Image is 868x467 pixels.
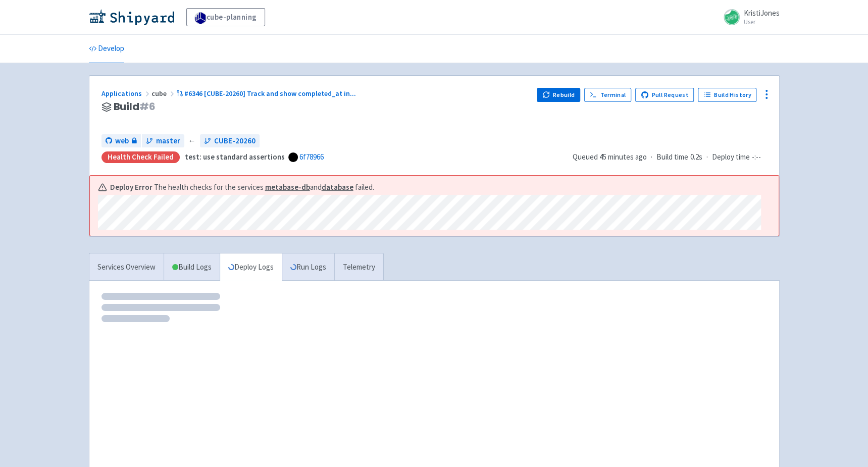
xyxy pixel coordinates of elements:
[712,151,750,163] span: Deploy time
[139,99,156,114] span: # 6
[101,151,180,163] div: Health check failed
[115,135,129,147] span: web
[186,8,265,26] a: cube-planning
[299,152,324,162] a: 6f78966
[176,89,358,98] a: #6346 [CUBE-20260] Track and show completed_at in...
[573,151,767,163] div: · ·
[744,8,780,18] span: KristiJones
[282,253,334,281] a: Run Logs
[110,182,152,193] b: Deploy Error
[599,152,647,162] time: 45 minutes ago
[151,89,176,98] span: cube
[101,134,141,148] a: web
[89,35,124,63] a: Develop
[752,151,761,163] span: -:--
[156,135,180,147] span: master
[185,152,285,162] strong: test: use standard assertions
[200,134,260,148] a: CUBE-20260
[154,182,374,193] span: The health checks for the services and failed.
[188,135,196,147] span: ←
[537,88,580,102] button: Rebuild
[322,182,353,192] a: database
[698,88,756,102] a: Build History
[573,152,647,162] span: Queued
[220,253,282,281] a: Deploy Logs
[690,151,702,163] span: 0.2s
[89,253,164,281] a: Services Overview
[584,88,631,102] a: Terminal
[142,134,184,148] a: master
[718,9,780,25] a: KristiJones User
[214,135,256,147] span: CUBE-20260
[184,89,356,98] span: #6346 [CUBE-20260] Track and show completed_at in ...
[101,89,151,98] a: Applications
[334,253,383,281] a: Telemetry
[635,88,694,102] a: Pull Request
[265,182,310,192] a: metabase-db
[164,253,220,281] a: Build Logs
[89,9,174,25] img: Shipyard logo
[744,19,780,25] small: User
[114,101,156,113] span: Build
[656,151,688,163] span: Build time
